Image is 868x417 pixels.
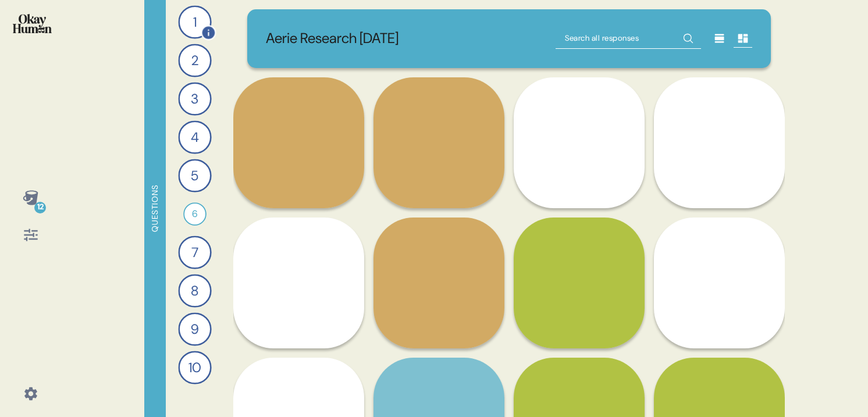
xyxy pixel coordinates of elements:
div: 8 [178,274,211,307]
div: 5 [178,159,211,192]
div: 1 [178,5,211,38]
input: Search all responses [556,28,701,49]
div: 9 [178,312,211,345]
div: 7 [178,236,211,269]
div: 4 [178,120,211,154]
div: 12 [34,202,46,213]
div: 2 [178,44,211,77]
img: okayhuman.3b1b6348.png [13,14,52,33]
div: 10 [178,351,211,384]
div: 6 [183,202,207,226]
p: Aerie Research [DATE] [266,28,399,49]
div: 3 [178,82,211,115]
